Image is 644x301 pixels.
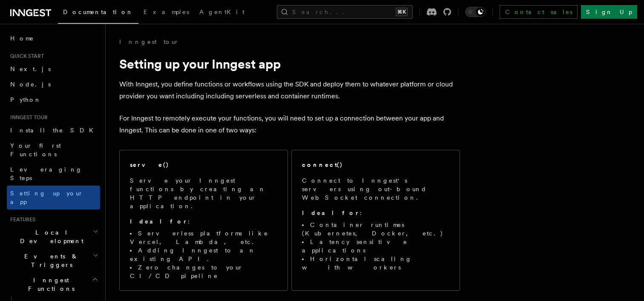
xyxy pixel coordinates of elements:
a: serve()Serve your Inngest functions by creating an HTTP endpoint in your application.Ideal for:Se... [119,150,288,291]
li: Zero changes to your CI/CD pipeline [130,263,277,280]
span: AgentKit [199,9,244,15]
p: : [130,217,277,226]
p: Connect to Inngest's servers using out-bound WebSocket connection. [302,176,449,202]
h2: serve() [130,161,169,169]
li: Container runtimes (Kubernetes, Docker, etc.) [302,221,449,238]
a: Documentation [58,3,138,24]
a: Examples [138,3,194,23]
span: Quick start [7,53,44,60]
span: Documentation [63,9,133,15]
span: Leveraging Steps [10,166,82,181]
a: Sign Up [581,5,637,19]
strong: Ideal for [302,209,360,216]
a: Inngest tour [119,37,179,46]
span: Events & Triggers [7,252,93,269]
a: Next.js [7,61,100,77]
a: Contact sales [500,5,578,19]
p: Serve your Inngest functions by creating an HTTP endpoint in your application. [130,176,277,210]
span: Features [7,216,35,223]
span: Install the SDK [10,127,98,134]
span: Inngest Functions [7,276,92,293]
a: Home [7,31,100,46]
li: Latency sensitive applications [302,238,449,255]
span: Your first Functions [10,142,61,158]
span: Examples [144,9,189,15]
li: Adding Inngest to an existing API. [130,246,277,263]
a: Setting up your app [7,186,100,209]
li: Horizontal scaling with workers [302,255,449,272]
span: Python [10,96,41,103]
p: For Inngest to remotely execute your functions, you will need to set up a connection between your... [119,112,460,136]
a: Install the SDK [7,123,100,138]
strong: Ideal for [130,218,188,225]
button: Toggle dark mode [465,7,486,17]
span: Node.js [10,81,51,88]
h2: connect() [302,161,343,169]
a: Leveraging Steps [7,162,100,186]
p: : [302,209,449,217]
span: Next.js [10,66,51,72]
button: Local Development [7,225,100,249]
button: Inngest Functions [7,272,100,296]
a: AgentKit [194,3,250,23]
p: With Inngest, you define functions or workflows using the SDK and deploy them to whatever platfor... [119,78,460,102]
button: Search...⌘K [277,5,413,19]
a: connect()Connect to Inngest's servers using out-bound WebSocket connection.Ideal for:Container ru... [291,150,460,291]
li: Serverless platforms like Vercel, Lambda, etc. [130,229,277,246]
a: Python [7,92,100,107]
button: Events & Triggers [7,249,100,272]
a: Node.js [7,77,100,92]
span: Inngest tour [7,114,48,121]
h1: Setting up your Inngest app [119,56,460,72]
kbd: ⌘K [396,8,408,16]
a: Your first Functions [7,138,100,162]
span: Setting up your app [10,190,83,205]
span: Home [10,34,34,43]
span: Local Development [7,228,93,245]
